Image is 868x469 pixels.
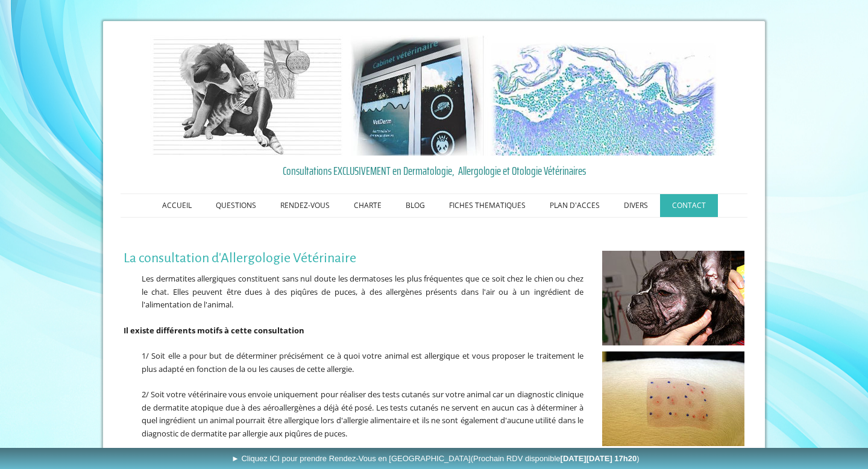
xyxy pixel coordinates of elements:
span: ► Cliquez ICI pour prendre Rendez-Vous en [GEOGRAPHIC_DATA] [231,454,640,463]
b: [DATE][DATE] 17h20 [561,454,637,463]
a: CHARTE [342,194,394,217]
a: RENDEZ-VOUS [268,194,342,217]
span: (Prochain RDV disponible ) [471,454,640,463]
a: QUESTIONS [204,194,268,217]
a: FICHES THEMATIQUES [437,194,538,217]
a: ACCUEIL [150,194,204,217]
span: Il existe différents motifs à cette consultation [124,325,304,336]
span: 1/ Soit elle a pour but de déterminer précisément ce à quoi votre animal est allergique et vous p... [142,350,583,374]
a: DIVERS [612,194,660,217]
a: BLOG [394,194,437,217]
span: 2/ Soit votre vétérinaire vous envoie uniquement pour réaliser des tests cutanés sur votre animal... [142,389,583,439]
a: CONTACT [660,194,718,217]
a: PLAN D'ACCES [538,194,612,217]
h1: La consultation d'Allergologie Vétérinaire [124,251,583,266]
span: Les dermatites allergiques constituent sans nul doute les dermatoses les plus fréquentes que ce s... [142,273,583,310]
a: Consultations EXCLUSIVEMENT en Dermatologie, Allergologie et Otologie Vétérinaires [124,162,744,180]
